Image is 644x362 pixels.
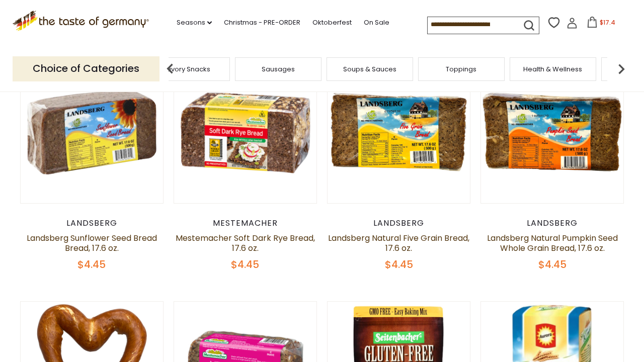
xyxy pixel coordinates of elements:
img: next arrow [611,59,631,79]
a: On Sale [364,17,389,28]
img: Landsberg Sunflower Seed Bread Bread, 17.6 oz. [21,61,163,203]
a: Landsberg Natural Pumpkin Seed Whole Grain Bread, 17.6 oz. [487,232,618,254]
a: Health & Wellness [523,65,582,73]
div: Landsberg [480,218,624,228]
a: Oktoberfest [312,17,352,28]
a: Toppings [446,65,476,73]
img: Landsberg Natural Five Grain Bread, 17.6 oz. [328,61,470,203]
div: Landsberg [20,218,164,228]
a: Savory Snacks [163,65,210,73]
a: Seasons [177,17,212,28]
a: Mestemacher Soft Dark Rye Bread, 17.6 oz. [176,232,315,254]
span: $4.45 [231,257,259,271]
p: Choice of Categories [13,56,159,81]
span: $4.45 [385,257,413,271]
div: Landsberg [327,218,470,228]
img: Landsberg Natural Pumpkin Seed Whole Grain Bread, 17.6 oz. [481,61,623,203]
span: $4.45 [77,257,106,271]
img: Mestemacher Soft Dark Rye Bread, 17.6 oz. [174,61,316,203]
span: $4.45 [538,257,567,271]
a: Soups & Sauces [343,65,396,73]
a: Christmas - PRE-ORDER [224,17,300,28]
a: Landsberg Sunflower Seed Bread Bread, 17.6 oz. [27,232,157,254]
span: $17.4 [600,18,615,27]
div: Mestemacher [174,218,317,228]
img: previous arrow [160,59,180,79]
a: Landsberg Natural Five Grain Bread, 17.6 oz. [328,232,469,254]
button: $17.4 [580,17,622,32]
a: Sausages [262,65,295,73]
